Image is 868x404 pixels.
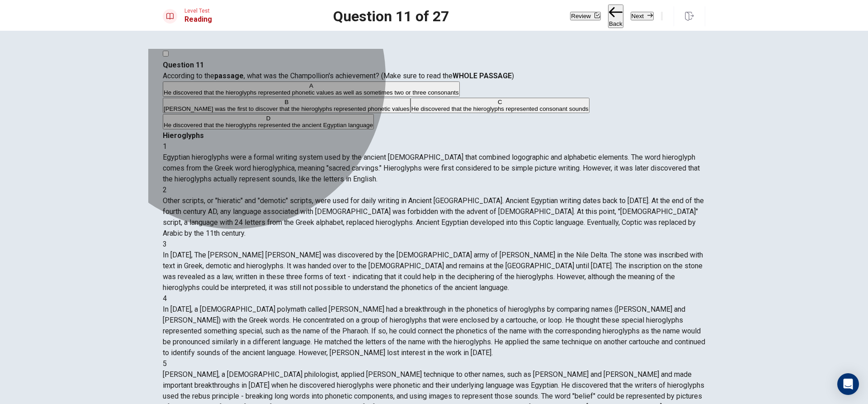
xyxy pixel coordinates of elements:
div: A [164,82,459,89]
button: DHe discovered that the hieroglyphs represented the ancient Egyptian language [163,114,374,129]
div: 1 [163,141,705,152]
div: Open Intercom Messenger [837,373,859,395]
div: 2 [163,185,705,195]
div: D [164,115,373,122]
span: Level Test [184,8,212,14]
div: 5 [163,358,705,369]
button: Next [631,12,654,20]
span: According to the , what was the Champollion's achievement? (Make sure to read the ) [163,71,514,80]
span: He discovered that the hieroglyphs represented consonant sounds [411,105,589,112]
div: 4 [163,293,705,304]
h1: Question 11 of 27 [333,11,449,22]
span: In [DATE], The [PERSON_NAME] [PERSON_NAME] was discovered by the [DEMOGRAPHIC_DATA] army of [PERS... [163,251,703,292]
button: Review [570,12,601,20]
span: He discovered that the hieroglyphs represented phonetic values as well as sometimes two or three ... [164,89,459,96]
button: B[PERSON_NAME] was the first to discover that the hieroglyphs represented phonetic values [163,98,410,113]
span: He discovered that the hieroglyphs represented the ancient Egyptian language [164,122,373,128]
span: Egyptian hieroglyphs were a formal writing system used by the ancient [DEMOGRAPHIC_DATA] that com... [163,153,700,183]
h4: Hieroglyphs [163,130,705,141]
div: B [164,99,410,105]
h1: Reading [184,14,212,25]
b: passage [214,71,244,80]
button: Back [608,5,623,28]
h4: Question 11 [163,60,705,71]
span: Other scripts, or "hieratic" and "demotic" scripts, were used for daily writing in Ancient [GEOGR... [163,196,704,238]
button: CHe discovered that the hieroglyphs represented consonant sounds [410,98,590,113]
span: [PERSON_NAME] was the first to discover that the hieroglyphs represented phonetic values [164,105,410,112]
div: 3 [163,239,705,250]
div: C [411,99,589,105]
b: WHOLE PASSAGE [453,71,512,80]
span: In [DATE], a [DEMOGRAPHIC_DATA] polymath called [PERSON_NAME] had a breakthrough in the phonetics... [163,305,705,357]
button: AHe discovered that the hieroglyphs represented phonetic values as well as sometimes two or three... [163,81,460,97]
